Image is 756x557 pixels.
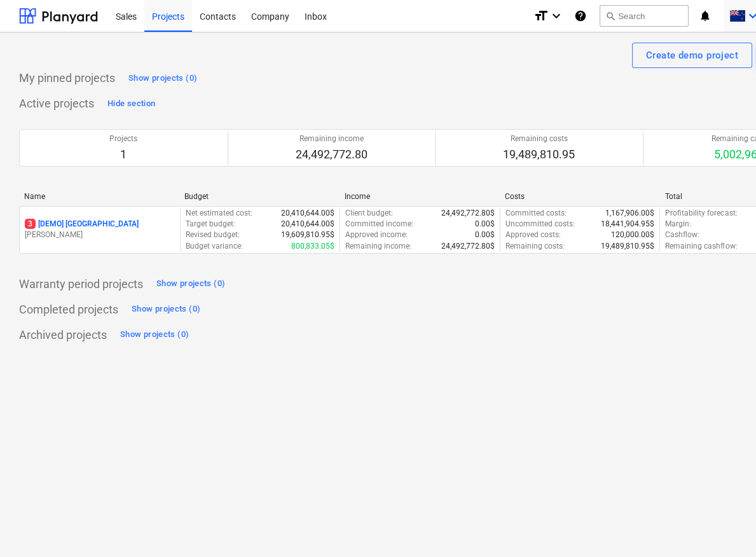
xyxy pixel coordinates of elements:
[156,277,225,291] div: Show projects (0)
[25,219,175,240] div: 3[DEMO] [GEOGRAPHIC_DATA][PERSON_NAME]
[505,219,575,230] p: Uncommitted costs :
[19,96,94,111] p: Active projects
[505,208,567,219] p: Committed costs :
[441,208,495,219] p: 24,492,772.80$
[345,192,495,201] div: Income
[475,230,495,240] p: 0.00$
[25,219,139,230] p: [DEMO] [GEOGRAPHIC_DATA]
[186,241,243,252] p: Budget variance :
[296,147,368,162] p: 24,492,772.80
[25,219,36,229] span: 3
[601,241,654,252] p: 19,489,810.95$
[25,230,175,240] p: [PERSON_NAME]
[665,219,691,230] p: Margin :
[19,327,107,343] p: Archived projects
[601,219,654,230] p: 18,441,904.95$
[699,8,711,24] i: notifications
[128,71,197,86] div: Show projects (0)
[692,496,756,557] iframe: Chat Widget
[24,192,174,201] div: Name
[600,5,689,27] button: Search
[186,230,240,240] p: Revised budget :
[184,192,334,201] div: Budget
[574,8,587,24] i: Knowledge base
[153,274,228,294] button: Show projects (0)
[281,230,334,240] p: 19,609,810.95$
[281,208,334,219] p: 20,410,644.00$
[296,134,368,144] p: Remaining income
[345,230,408,240] p: Approved income :
[549,8,564,24] i: keyboard_arrow_down
[503,147,575,162] p: 19,489,810.95
[441,241,495,252] p: 24,492,772.80$
[611,230,654,240] p: 120,000.00$
[475,219,495,230] p: 0.00$
[104,93,158,114] button: Hide section
[117,325,192,345] button: Show projects (0)
[665,230,699,240] p: Cashflow :
[533,8,549,24] i: format_size
[505,192,655,201] div: Costs
[503,134,575,144] p: Remaining costs
[19,302,118,317] p: Completed projects
[665,208,737,219] p: Profitability forecast :
[291,241,334,252] p: 800,833.05$
[281,219,334,230] p: 20,410,644.00$
[605,11,615,21] span: search
[107,97,155,111] div: Hide section
[505,230,561,240] p: Approved costs :
[345,208,393,219] p: Client budget :
[665,241,737,252] p: Remaining cashflow :
[605,208,654,219] p: 1,167,906.00$
[132,302,200,317] div: Show projects (0)
[186,208,252,219] p: Net estimated cost :
[505,241,565,252] p: Remaining costs :
[109,147,137,162] p: 1
[345,241,411,252] p: Remaining income :
[345,219,413,230] p: Committed income :
[109,134,137,144] p: Projects
[19,277,143,292] p: Warranty period projects
[19,71,115,86] p: My pinned projects
[646,47,738,64] div: Create demo project
[125,68,200,88] button: Show projects (0)
[186,219,235,230] p: Target budget :
[120,327,189,342] div: Show projects (0)
[128,299,203,320] button: Show projects (0)
[632,43,752,68] button: Create demo project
